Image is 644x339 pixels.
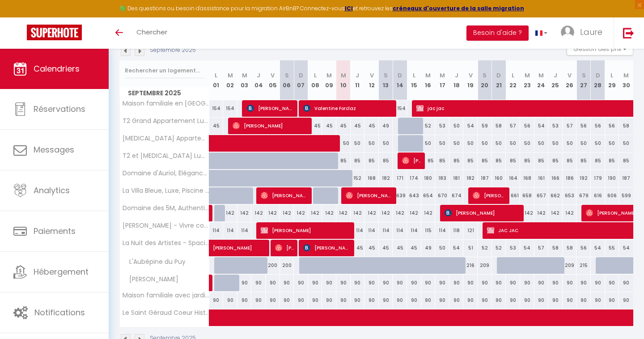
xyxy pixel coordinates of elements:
[512,71,514,80] abbr: L
[308,292,322,309] div: 90
[561,25,574,39] img: ...
[228,71,233,80] abbr: M
[492,118,506,134] div: 58
[121,118,211,124] span: T2 Grand Appartement Lumineux au [GEOGRAPHIC_DATA]
[506,187,520,204] div: 661
[466,25,529,41] button: Besoin d'aide ?
[379,205,393,221] div: 142
[548,118,563,134] div: 53
[605,153,619,169] div: 85
[402,152,421,169] span: [PERSON_NAME]
[364,205,379,221] div: 142
[7,4,34,30] button: Ouvrir le widget de chat LiveChat
[121,153,211,159] span: T2 et [MEDICAL_DATA] Lumineux, Modernes et Bien Situés
[492,240,506,256] div: 52
[606,299,637,332] iframe: Chat
[421,170,436,186] div: 180
[237,275,252,291] div: 90
[209,118,224,134] div: 45
[534,205,549,221] div: 142
[548,240,563,256] div: 58
[34,103,85,114] span: Réservations
[591,170,605,186] div: 179
[125,63,204,79] input: Rechercher un logement...
[548,153,563,169] div: 85
[121,240,211,246] span: La Nuit des Artistes - Spacieux - Sept Deniers
[506,240,520,256] div: 53
[275,239,294,256] span: [PERSON_NAME]
[421,60,436,100] th: 16
[266,292,280,309] div: 90
[534,118,549,134] div: 54
[407,205,421,221] div: 142
[576,257,591,274] div: 215
[449,187,464,204] div: 674
[463,170,478,186] div: 182
[421,187,436,204] div: 654
[605,118,619,134] div: 56
[364,240,379,256] div: 45
[463,257,478,274] div: 216
[506,135,520,152] div: 50
[506,275,520,291] div: 90
[449,222,464,239] div: 118
[237,292,252,309] div: 90
[563,153,577,169] div: 85
[435,135,449,152] div: 50
[478,170,492,186] div: 187
[596,71,600,80] abbr: D
[534,135,549,152] div: 50
[34,266,89,277] span: Hébergement
[322,118,336,134] div: 45
[280,275,294,291] div: 90
[237,222,252,239] div: 114
[582,71,586,80] abbr: S
[34,63,80,74] span: Calendriers
[534,170,549,186] div: 161
[364,170,379,186] div: 168
[34,144,74,155] span: Messages
[591,187,605,204] div: 616
[407,60,421,100] th: 15
[492,275,506,291] div: 90
[322,275,336,291] div: 90
[136,27,167,37] span: Chercher
[576,118,591,134] div: 56
[121,222,211,229] span: [PERSON_NAME] - Vivre comme un [DEMOGRAPHIC_DATA] en [GEOGRAPHIC_DATA]
[393,240,407,256] div: 45
[280,292,294,309] div: 90
[576,135,591,152] div: 50
[548,60,563,100] th: 25
[407,275,421,291] div: 90
[563,60,577,100] th: 26
[591,135,605,152] div: 50
[492,135,506,152] div: 50
[548,205,563,221] div: 142
[379,222,393,239] div: 114
[257,71,260,80] abbr: J
[384,71,388,80] abbr: S
[294,60,308,100] th: 07
[294,275,308,291] div: 90
[478,60,492,100] th: 20
[455,71,458,80] abbr: J
[121,275,181,284] span: [PERSON_NAME]
[379,240,393,256] div: 45
[548,135,563,152] div: 50
[303,100,394,117] span: Valentine Forclaz
[407,187,421,204] div: 643
[379,118,393,134] div: 49
[449,170,464,186] div: 181
[520,170,534,186] div: 168
[463,275,478,291] div: 90
[351,292,365,309] div: 90
[463,135,478,152] div: 50
[266,275,280,291] div: 90
[619,60,633,100] th: 30
[121,257,188,267] span: L'Aubépine du Puy
[576,187,591,204] div: 679
[266,60,280,100] th: 05
[619,240,633,256] div: 54
[393,4,524,12] strong: créneaux d'ouverture de la salle migration
[435,153,449,169] div: 85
